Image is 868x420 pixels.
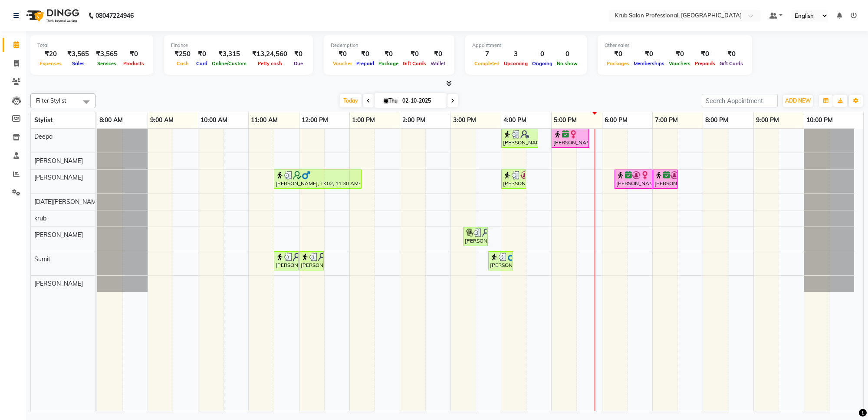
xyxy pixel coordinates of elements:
div: ₹0 [331,49,354,59]
span: Card [194,60,210,67]
div: ₹0 [401,49,428,59]
div: Total [37,42,146,49]
span: [PERSON_NAME] [34,157,83,165]
div: [PERSON_NAME], TK06, 03:15 PM-03:45 PM, Experts Haircuts - [DEMOGRAPHIC_DATA] [PERSON_NAME] Styling [464,228,487,245]
a: 9:00 AM [148,114,176,127]
div: ₹3,565 [92,49,121,59]
span: Voucher [331,60,354,67]
div: ₹0 [354,49,376,59]
span: Completed [472,60,502,67]
div: ₹0 [194,49,210,59]
span: Prepaid [354,60,376,67]
div: [PERSON_NAME], TK06, 04:00 PM-04:45 PM, Master Haircuts - [DEMOGRAPHIC_DATA] Regular Blow Dry [502,130,537,147]
div: Finance [171,42,306,49]
span: Gift Cards [717,60,745,67]
div: Appointment [472,42,580,49]
button: ADD NEW [783,95,813,107]
span: Packages [605,60,631,67]
div: 0 [555,49,580,59]
span: Memberships [631,60,667,67]
a: 6:00 PM [602,114,630,127]
div: [PERSON_NAME], TK05, 07:00 PM-07:30 PM, Experts Haircuts - [DEMOGRAPHIC_DATA] [PERSON_NAME] Styling [654,171,677,187]
span: Online/Custom [210,60,249,67]
span: Expenses [37,60,64,67]
div: [PERSON_NAME], TK07, 03:45 PM-04:15 PM, Hair Cut [DEMOGRAPHIC_DATA] Student [489,253,512,269]
span: No show [555,60,580,67]
a: 1:00 PM [350,114,377,127]
span: Deepa [34,133,53,140]
div: ₹0 [717,49,745,59]
div: ₹0 [605,49,631,59]
div: ₹3,315 [210,49,249,59]
div: [PERSON_NAME], TK02, 11:30 AM-01:15 PM, Master Haircuts - [DEMOGRAPHIC_DATA] Master Stylish,Hair ... [275,171,361,187]
div: ₹0 [693,49,717,59]
div: 3 [502,49,530,59]
span: Package [376,60,401,67]
a: 7:00 PM [653,114,680,127]
span: Prepaids [693,60,717,67]
div: ₹20 [37,49,64,59]
div: Redemption [331,42,447,49]
span: ADD NEW [785,97,811,104]
span: Wallet [428,60,447,67]
input: 2025-10-02 [400,94,443,107]
span: Petty cash [256,60,284,67]
a: 12:00 PM [299,114,330,127]
span: Vouchers [667,60,693,67]
div: ₹0 [631,49,667,59]
b: 08047224946 [95,3,134,28]
a: 8:00 AM [97,114,125,127]
div: Other sales [605,42,745,49]
div: ₹250 [171,49,194,59]
span: [PERSON_NAME] [34,280,83,287]
div: ₹0 [667,49,693,59]
span: Ongoing [530,60,555,67]
span: Gift Cards [401,60,428,67]
div: ₹0 [121,49,146,59]
span: Stylist [34,116,53,124]
div: 0 [530,49,555,59]
div: ₹0 [291,49,306,59]
span: [DATE][PERSON_NAME] [34,198,102,206]
span: Upcoming [502,60,530,67]
div: ₹13,24,560 [249,49,291,59]
span: Services [95,60,118,67]
span: Products [121,60,146,67]
span: Sumit [34,255,50,263]
div: [PERSON_NAME], TK04, 12:00 PM-12:30 PM, Hair Cut [DEMOGRAPHIC_DATA] Student [300,253,323,269]
span: Filter Stylist [36,97,66,104]
a: 10:00 AM [198,114,230,127]
span: Cash [174,60,191,67]
div: ₹0 [376,49,401,59]
input: Search Appointment [702,94,778,107]
span: Sales [70,60,87,67]
a: 11:00 AM [249,114,280,127]
a: 9:00 PM [754,114,781,127]
a: 4:00 PM [501,114,529,127]
span: [PERSON_NAME] [34,173,83,181]
a: 10:00 PM [804,114,835,127]
div: ₹3,565 [64,49,92,59]
a: 2:00 PM [400,114,427,127]
div: [PERSON_NAME], TK05, 06:15 PM-07:00 PM, Master Haircuts - [DEMOGRAPHIC_DATA] Master Stylish [615,171,651,187]
span: krub [34,214,46,222]
a: 8:00 PM [703,114,730,127]
span: Today [340,94,362,107]
span: Thu [381,97,400,104]
div: [PERSON_NAME], TK09, 05:00 PM-05:45 PM, Manicure & Pedicure - [PERSON_NAME] Pedicure [552,130,588,147]
span: Due [292,60,305,67]
a: 3:00 PM [451,114,478,127]
div: [PERSON_NAME], TK04, 11:30 AM-12:00 PM, Experts Haircuts - [DEMOGRAPHIC_DATA] [PERSON_NAME] Trimming [275,253,298,269]
div: [PERSON_NAME], TK08, 04:00 PM-04:30 PM, Experts Haircuts - [DEMOGRAPHIC_DATA] [PERSON_NAME] Styling [502,171,525,187]
div: 7 [472,49,502,59]
div: ₹0 [428,49,447,59]
span: [PERSON_NAME] [34,231,83,239]
a: 5:00 PM [552,114,579,127]
img: logo [22,3,82,28]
